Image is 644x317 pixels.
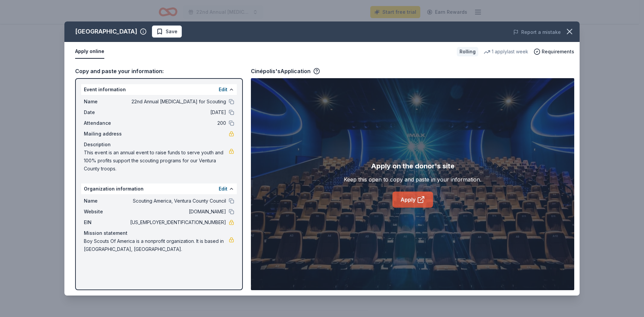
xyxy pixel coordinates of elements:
div: [GEOGRAPHIC_DATA] [75,26,137,37]
div: Mission statement [84,229,234,237]
span: Boy Scouts Of America is a nonprofit organization. It is based in [GEOGRAPHIC_DATA], [GEOGRAPHIC_... [84,237,229,253]
div: Event information [81,84,237,95]
span: Scouting America, Ventura County Council [129,197,226,205]
button: Report a mistake [513,28,561,36]
span: [US_EMPLOYER_IDENTIFICATION_NUMBER] [129,218,226,226]
a: Apply [392,192,433,208]
span: EIN [84,218,129,226]
div: Copy and paste your information: [75,67,243,75]
button: Save [152,25,182,38]
div: Rolling [457,47,478,56]
button: Edit [219,86,227,94]
button: Requirements [534,48,574,56]
span: Name [84,197,129,205]
div: Description [84,141,234,149]
div: Organization information [81,183,237,194]
span: This event is an annual event to raise funds to serve youth and 100% profits support the scouting... [84,149,229,173]
span: Save [166,28,177,36]
button: Apply online [75,45,104,59]
button: Edit [219,185,227,193]
span: [DATE] [129,108,226,116]
span: Website [84,208,129,216]
span: 200 [129,119,226,127]
span: Attendance [84,119,129,127]
span: Name [84,98,129,106]
span: Mailing address [84,130,129,138]
span: Requirements [542,48,574,56]
span: [DOMAIN_NAME] [129,208,226,216]
div: Cinépolis's Application [251,67,320,75]
div: Keep this open to copy and paste in your information. [344,175,481,183]
div: Apply on the donor's site [371,161,454,171]
span: 22nd Annual [MEDICAL_DATA] for Scouting [129,98,226,106]
div: 1 apply last week [484,48,528,56]
span: Date [84,108,129,116]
